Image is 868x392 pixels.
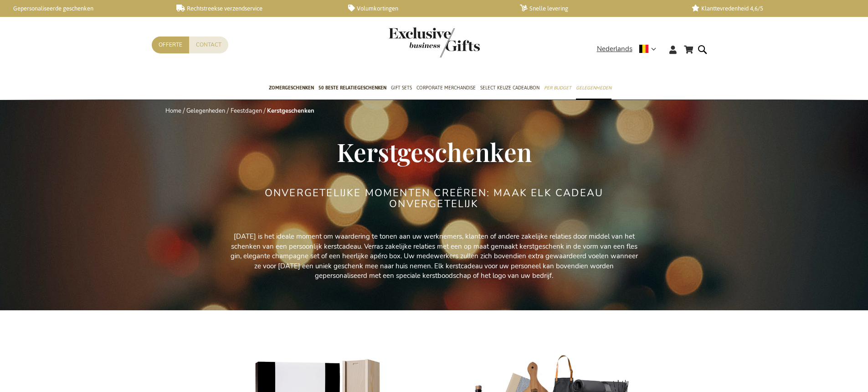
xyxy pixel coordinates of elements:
[318,83,386,93] span: 50 beste relatiegeschenken
[544,83,571,93] span: Per Budget
[389,27,434,57] a: store logo
[152,37,189,53] a: Offerte
[576,83,611,93] span: Gelegenheden
[231,107,262,115] a: Feestdagen
[186,107,225,115] a: Gelegenheden
[263,188,605,209] h2: ONVERGETELIJKE MOMENTEN CREËREN: MAAK ELK CADEAU ONVERGETELIJK
[269,83,314,93] span: Zomergeschenken
[348,5,505,12] a: Volumkortingen
[189,37,228,53] a: Contact
[229,232,639,281] p: [DATE] is het ideale moment om waardering te tonen aan uw werknemers, klanten of andere zakelijke...
[416,83,476,93] span: Corporate Merchandise
[597,44,662,54] div: Nederlands
[267,107,314,115] strong: Kerstgeschenken
[520,5,677,12] a: Snelle levering
[692,5,849,12] a: Klanttevredenheid 4,6/5
[337,135,532,168] span: Kerstgeschenken
[480,83,539,93] span: Select Keuze Cadeaubon
[5,5,162,12] a: Gepersonaliseerde geschenken
[597,44,632,54] span: Nederlands
[391,83,412,93] span: Gift Sets
[165,107,181,115] a: Home
[389,27,480,57] img: Exclusive Business gifts logo
[176,5,334,12] a: Rechtstreekse verzendservice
